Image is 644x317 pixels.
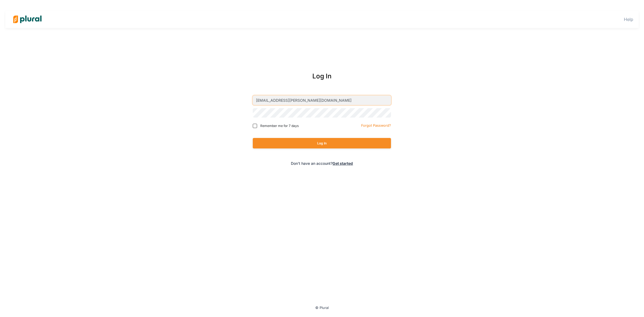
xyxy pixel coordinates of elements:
span: Remember me for 7 days [260,123,299,128]
input: Remember me for 7 days [253,124,257,128]
img: Logo for Plural [9,10,46,29]
small: © Plural [315,306,329,310]
div: Log In [230,71,414,81]
a: Get started [332,161,353,166]
button: Log In [253,138,391,148]
small: Forgot Password? [361,123,391,127]
div: Don't have an account? [230,161,414,166]
a: Forgot Password? [361,122,391,128]
input: Email address [253,96,391,105]
a: Help [624,17,633,22]
iframe: Intercom live chat [626,299,639,312]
